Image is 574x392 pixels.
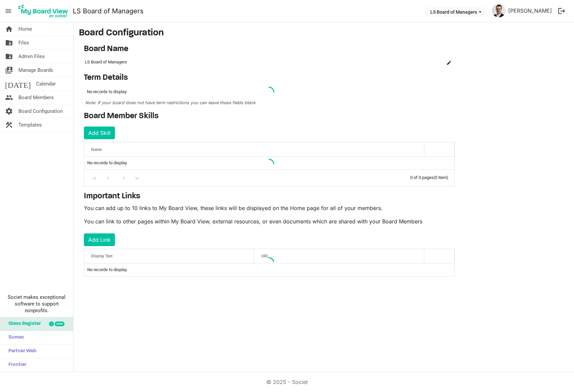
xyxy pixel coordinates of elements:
[84,127,115,139] button: Add Skill
[18,118,42,132] span: Templates
[506,4,555,17] a: [PERSON_NAME]
[84,217,455,225] p: You can link to other pages within My Board View, external resources, or even documents which are...
[55,322,64,326] div: new
[5,105,13,118] span: settings
[84,192,455,201] h4: Important Links
[84,233,115,246] button: Add Link
[5,50,13,63] span: folder_shared
[18,36,29,49] span: Files
[492,4,506,17] img: sZrgULg8m3vtYtHk0PzfUEea1BEp_N8QeI7zlGueGCVlz0kDYsagTMMMWndUEySlY7MnxghWH3xl2UzGmYukPA_thumb.png
[16,3,73,19] a: My Board View Logo
[85,100,256,105] span: Note: If your board does not have term restrictions you can leave these fields blank
[266,379,308,385] a: © 2025 - Societ
[79,28,569,39] h3: Board Configuration
[18,63,53,77] span: Manage Boards
[73,4,144,18] a: LS Board of Managers
[5,91,13,104] span: people
[5,331,24,344] span: Sumac
[5,358,26,372] span: Frontier
[3,294,70,314] span: Societ makes exceptional software to support nonprofits.
[84,112,455,121] h4: Board Member Skills
[84,73,455,83] h4: Term Details
[18,22,32,36] span: Home
[5,22,13,36] span: home
[5,63,13,77] span: switch_account
[2,5,15,17] span: menu
[84,44,455,54] h4: Board Name
[5,317,41,331] span: Glass Register
[84,204,455,212] p: You can add up to 10 links to My Board View, these links will be displayed on the Home page for a...
[5,345,36,358] span: Partner Web
[5,36,13,49] span: folder_shared
[36,77,56,90] span: Calendar
[16,3,70,19] img: My Board View Logo
[431,56,455,68] td: is Command column column header
[555,4,569,18] button: logout
[444,57,454,67] button: Edit
[18,50,45,63] span: Admin Files
[18,91,54,104] span: Board Members
[426,7,486,16] button: LS Board of Managers dropdownbutton
[5,118,13,132] span: construction
[18,105,63,118] span: Board Configuration
[84,56,431,68] td: LS Board of Managers column header Name
[5,77,31,90] span: [DATE]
